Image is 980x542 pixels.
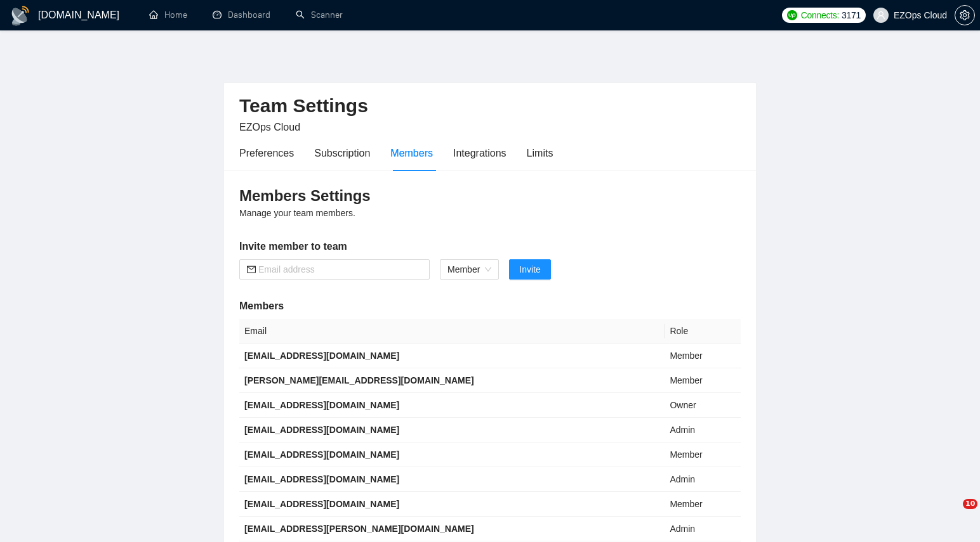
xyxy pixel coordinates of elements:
a: homeHome [149,10,187,20]
span: EZOps Cloud [239,122,300,132]
h3: Members Settings [239,186,741,206]
div: Members [390,145,433,161]
button: Invite [509,259,550,280]
span: mail [247,265,256,274]
td: Member [665,492,741,517]
h5: Members [239,299,741,314]
b: [EMAIL_ADDRESS][DOMAIN_NAME] [244,499,399,509]
a: setting [955,10,975,20]
a: searchScanner [296,10,343,20]
b: [EMAIL_ADDRESS][DOMAIN_NAME] [244,474,399,484]
td: Member [665,442,741,467]
input: Email address [258,262,422,276]
b: [PERSON_NAME][EMAIL_ADDRESS][DOMAIN_NAME] [244,375,474,385]
td: Admin [665,517,741,541]
img: logo [10,6,30,26]
td: Admin [665,467,741,492]
h2: Team Settings [239,93,741,119]
h5: Invite member to team [239,239,741,254]
div: Subscription [314,145,370,161]
td: Owner [665,393,741,418]
img: upwork-logo.png [787,10,797,20]
div: Preferences [239,145,294,161]
iframe: Intercom live chat [937,499,967,529]
b: [EMAIL_ADDRESS][DOMAIN_NAME] [244,449,399,460]
td: Member [665,344,741,368]
b: [EMAIL_ADDRESS][DOMAIN_NAME] [244,400,399,410]
th: Email [239,319,665,344]
span: user [877,11,885,20]
div: Limits [527,145,553,161]
button: setting [955,5,975,25]
div: Integrations [453,145,507,161]
td: Admin [665,418,741,442]
span: 3171 [842,8,861,22]
th: Role [665,319,741,344]
span: Member [447,260,491,279]
span: setting [955,10,974,20]
b: [EMAIL_ADDRESS][DOMAIN_NAME] [244,351,399,361]
b: [EMAIL_ADDRESS][DOMAIN_NAME] [244,425,399,435]
a: dashboardDashboard [213,10,270,20]
span: 10 [963,499,977,509]
span: Connects: [801,8,839,22]
span: Manage your team members. [239,208,355,218]
td: Member [665,368,741,393]
b: [EMAIL_ADDRESS][PERSON_NAME][DOMAIN_NAME] [244,524,474,534]
span: Invite [519,262,540,276]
